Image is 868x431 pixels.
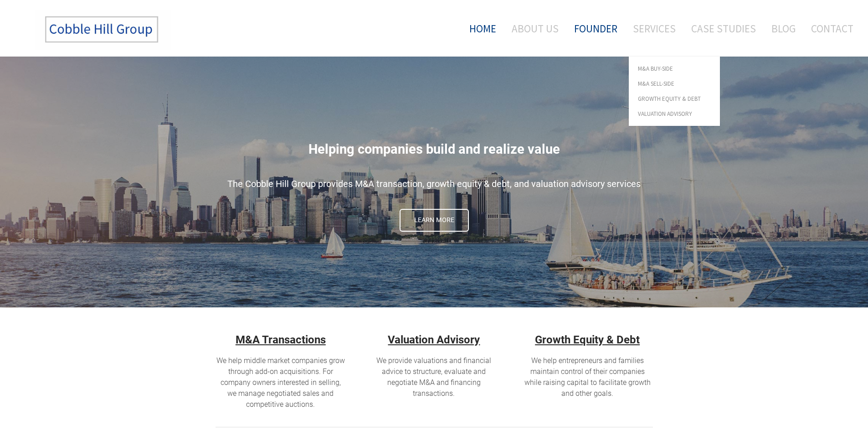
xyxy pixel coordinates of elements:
[629,106,720,121] a: Valuation Advisory
[684,10,763,47] a: Case Studies
[629,76,720,91] a: M&A Sell-Side
[35,10,171,50] img: The Cobble Hill Group LLC
[308,141,560,157] span: Helping companies build and realize value
[401,210,468,231] span: Learn More
[629,61,720,76] a: M&A Buy-Side
[638,66,711,72] span: M&A Buy-Side
[804,10,853,47] a: Contact
[227,178,641,189] span: The Cobble Hill Group provides M&A transaction, growth equity & debt, and valuation advisory serv...
[535,333,640,346] strong: Growth Equity & Debt
[629,91,720,106] a: Growth Equity & Debt
[638,96,711,102] span: Growth Equity & Debt
[524,356,651,398] span: We help entrepreneurs and families maintain control of their companies while raising capital to f...
[400,209,469,232] a: Learn More
[567,10,624,47] a: Founder
[216,356,345,409] span: We help middle market companies grow through add-on acquisitions. For company owners interested i...
[505,10,565,47] a: About Us
[388,333,480,346] a: Valuation Advisory
[765,10,802,47] a: Blog
[456,10,503,47] a: Home
[638,81,711,87] span: M&A Sell-Side
[376,356,491,398] span: We provide valuations and financial advice to structure, evaluate and negotiate M&A and financing...
[638,111,711,117] span: Valuation Advisory
[626,10,683,47] a: Services
[236,333,326,346] u: M&A Transactions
